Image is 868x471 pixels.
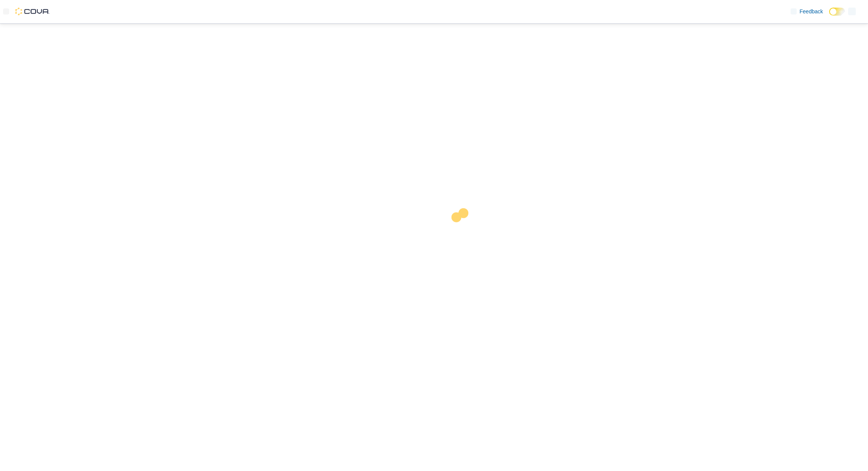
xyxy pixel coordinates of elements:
[434,203,491,260] img: cova-loader
[829,8,845,16] input: Dark Mode
[829,16,829,16] span: Dark Mode
[15,8,50,15] img: Cova
[788,4,826,19] a: Feedback
[800,8,823,15] span: Feedback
